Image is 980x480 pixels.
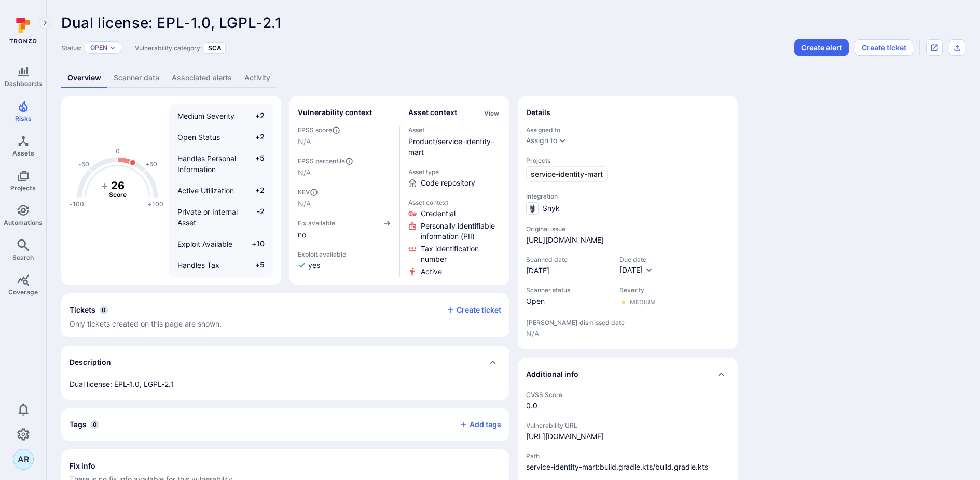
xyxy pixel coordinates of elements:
[107,68,165,88] a: Scanner data
[97,179,139,199] g: The vulnerability score is based on the parameters defined in the settings
[421,208,456,219] span: Click to view evidence
[619,256,653,263] span: Due date
[135,44,202,52] span: Vulnerability category:
[177,111,234,120] span: Medium Severity
[308,260,320,271] span: yes
[298,188,391,196] span: KEV
[61,293,509,337] div: Collapse
[109,191,127,199] text: Score
[70,461,95,471] h2: Fix info
[526,126,729,134] span: Assigned to
[15,115,32,122] span: Risks
[526,401,729,411] span: 0.0
[526,431,604,442] a: [URL][DOMAIN_NAME]
[70,379,501,389] p: Dual license: EPL-1.0, LGPL-2.1
[61,293,509,337] section: tickets card
[855,39,913,56] button: Create ticket
[482,109,501,117] button: View
[526,225,729,233] span: Original issue
[177,239,232,248] span: Exploit Available
[177,133,220,142] span: Open Status
[148,200,163,208] text: +100
[298,136,391,147] span: N/A
[421,221,502,242] span: Click to view evidence
[70,419,87,430] h2: Tags
[61,346,509,379] div: Collapse description
[298,199,391,209] span: N/A
[298,250,346,258] span: Exploit available
[526,256,609,263] span: Scanned date
[298,157,391,165] span: EPSS percentile
[238,68,277,88] a: Activity
[13,449,34,470] div: Aaron Roy
[204,42,226,54] div: SCA
[526,452,729,460] span: Path
[421,178,475,188] span: Code repository
[949,39,965,56] div: Export as CSV
[111,179,125,192] tspan: 26
[13,449,34,470] button: AR
[619,256,653,276] div: Due date field
[619,265,643,274] span: [DATE]
[100,306,108,314] span: 0
[531,169,603,179] span: service-identity-mart
[526,265,609,276] span: [DATE]
[298,107,372,118] h2: Vulnerability context
[70,357,111,368] h2: Description
[245,206,265,228] span: -2
[526,296,609,306] span: Open
[526,136,557,145] div: Assign to
[526,192,729,200] span: Integration
[61,14,282,32] span: Dual license: EPL-1.0, LGPL-2.1
[408,107,457,118] h2: Asset context
[90,44,107,52] button: Open
[70,319,222,328] span: Only tickets created on this page are shown.
[408,199,502,206] span: Asset context
[42,19,49,27] i: Expand navigation menu
[526,329,729,339] span: N/A
[526,107,550,118] h2: Details
[526,286,609,294] span: Scanner status
[298,230,391,240] span: no
[177,186,234,195] span: Active Utilization
[298,219,335,227] span: Fix available
[518,358,738,391] div: Collapse
[177,261,219,280] span: Handles Tax Identifiers
[10,184,36,192] span: Projects
[408,168,502,176] span: Asset type
[526,319,729,327] span: [PERSON_NAME] dismissed date
[101,179,108,192] tspan: +
[61,68,107,88] a: Overview
[526,235,604,245] a: [URL][DOMAIN_NAME]
[109,45,116,51] button: Expand dropdown
[165,68,238,88] a: Associated alerts
[526,369,578,379] h2: Additional info
[61,408,509,441] div: Collapse tags
[926,39,943,56] div: Open original issue
[78,161,89,168] text: -50
[526,166,608,182] a: service-identity-mart
[526,421,729,429] span: Vulnerability URL
[4,219,43,227] span: Automations
[619,265,653,276] button: [DATE]
[298,167,391,178] span: N/A
[543,203,560,214] span: Snyk
[518,96,738,349] section: details card
[70,200,84,208] text: -100
[245,260,265,281] span: +5
[526,391,729,399] span: CVSS Score
[5,80,42,88] span: Dashboards
[177,154,236,174] span: Handles Personal Information
[408,137,494,157] a: Product/service-identity-mart
[298,126,391,134] span: EPSS score
[12,149,34,157] span: Assets
[116,148,120,156] text: 0
[245,185,265,196] span: +2
[630,298,656,306] div: Medium
[61,68,965,88] div: Vulnerability tabs
[245,238,265,249] span: +10
[421,266,442,277] span: Click to view evidence
[39,17,51,29] button: Expand navigation menu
